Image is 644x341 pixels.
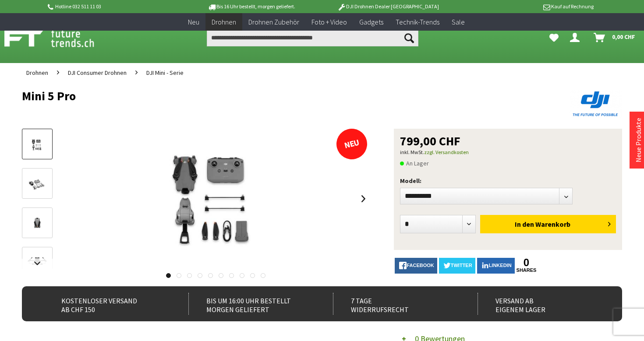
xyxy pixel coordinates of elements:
[451,263,472,268] span: twitter
[26,69,48,77] span: Drohnen
[439,258,475,274] a: twitter
[205,13,242,31] a: Drohnen
[477,258,515,274] a: LinkedIn
[311,18,347,26] span: Foto + Video
[44,293,171,315] div: Kostenloser Versand ab CHF 150
[545,29,563,46] a: Meine Favoriten
[207,29,419,46] input: Produkt, Marke, Kategorie, EAN, Artikelnummer…
[400,147,616,158] p: inkl. MwSt.
[515,220,534,229] span: In den
[142,63,188,82] a: DJI Mini - Serie
[248,18,299,26] span: Drohnen Zubehör
[396,18,439,26] span: Technik-Trends
[242,13,305,31] a: Drohnen Zubehör
[590,29,640,46] a: Warenkorb
[400,158,429,169] span: An Lager
[68,69,127,77] span: DJI Consumer Drohnen
[395,258,437,274] a: facebook
[489,263,512,268] span: LinkedIn
[612,30,635,44] span: 0,00 CHF
[452,18,465,26] span: Sale
[212,18,236,26] span: Drohnen
[359,18,383,26] span: Gadgets
[146,69,184,77] span: DJI Mini - Serie
[478,293,605,315] div: Versand ab eigenem Lager
[333,293,460,315] div: 7 Tage Widerrufsrecht
[566,29,587,46] a: Dein Konto
[400,29,418,46] button: Suchen
[111,129,321,269] img: Mini 5 Pro
[517,267,537,273] a: shares
[446,13,471,31] a: Sale
[535,220,570,229] span: Warenkorb
[46,1,183,12] p: Hotline 032 511 11 03
[456,1,593,12] p: Kauf auf Rechnung
[400,135,460,147] span: 799,00 CHF
[22,89,502,102] h1: Mini 5 Pro
[4,27,113,49] img: Shop Futuretrends - zur Startseite wechseln
[400,176,616,186] p: Modell:
[305,13,353,31] a: Foto + Video
[634,118,643,162] a: Neue Produkte
[182,13,205,31] a: Neu
[353,13,389,31] a: Gadgets
[22,63,53,82] a: Drohnen
[188,293,315,315] div: Bis um 16:00 Uhr bestellt Morgen geliefert
[570,89,622,118] img: DJI
[424,149,469,155] a: zzgl. Versandkosten
[480,215,616,233] button: In den Warenkorb
[188,18,199,26] span: Neu
[517,258,537,267] a: 0
[25,136,50,153] img: Vorschau: Mini 5 Pro
[183,1,319,12] p: Bis 16 Uhr bestellt, morgen geliefert.
[389,13,446,31] a: Technik-Trends
[407,263,434,268] span: facebook
[64,63,131,82] a: DJI Consumer Drohnen
[320,1,456,12] p: DJI Drohnen Dealer [GEOGRAPHIC_DATA]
